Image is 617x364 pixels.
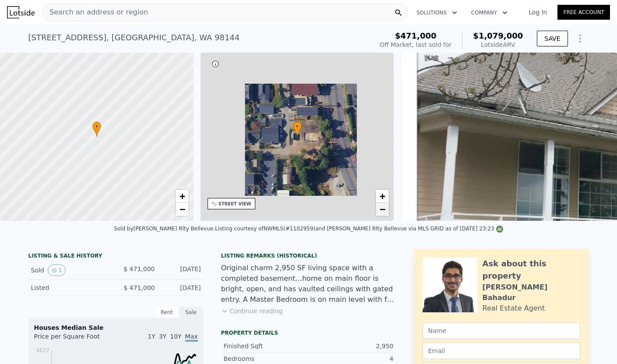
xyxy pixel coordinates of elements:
div: Original charm 2,950 SF living space with a completed basement...home on main floor is bright, op... [221,263,396,305]
div: [DATE] [162,265,201,276]
div: Bedrooms [224,354,309,363]
a: Free Account [557,5,610,20]
span: + [179,191,185,201]
a: Zoom in [176,190,189,203]
span: − [179,204,185,215]
div: Price per Square Foot [34,332,116,346]
span: 1Y [148,333,155,340]
span: + [380,191,385,201]
div: [PERSON_NAME] Bahadur [483,282,580,303]
img: NWMLS Logo [496,226,503,233]
div: Sold by [PERSON_NAME] Rlty Bellevue . [114,226,215,232]
div: Property details [221,329,396,336]
span: − [380,204,385,215]
div: Listing Remarks (Historical) [221,252,396,259]
div: Finished Sqft [224,342,309,350]
div: LISTING & SALE HISTORY [28,252,204,261]
button: Continue reading [221,307,283,315]
div: Houses Median Sale [34,323,198,332]
div: [DATE] [162,283,201,292]
button: SAVE [537,31,568,46]
span: 3Y [159,333,166,340]
a: Log In [518,8,557,17]
div: Listing courtesy of NWMLS (#1102959) and [PERSON_NAME] Rlty Bellevue via MLS GRID as of [DATE] 23:23 [215,226,503,232]
div: Rent [155,307,179,318]
div: STREET VIEW [219,201,251,207]
div: Sold [31,265,109,276]
div: 4 [309,354,394,363]
div: [STREET_ADDRESS] , [GEOGRAPHIC_DATA] , WA 98144 [28,32,240,44]
tspan: $627 [36,347,49,353]
div: Real Estate Agent [483,303,545,314]
span: $471,000 [395,31,437,40]
div: • [92,121,101,137]
span: • [92,123,101,131]
div: Sale [179,307,204,318]
button: Solutions [409,5,464,21]
input: Name [423,322,580,339]
div: Ask about this property [483,258,580,282]
div: • [293,121,302,137]
button: Show Options [571,30,589,47]
span: • [293,123,302,131]
input: Email [423,343,580,359]
img: Lotside [7,6,35,18]
span: $ 471,000 [123,265,155,272]
div: 2,950 [309,342,394,350]
div: Off Market, last sold for [380,40,451,49]
div: Listed [31,283,109,292]
button: View historical data [48,265,66,276]
a: Zoom in [376,190,389,203]
span: $1,079,000 [473,31,523,40]
div: Lotside ARV [473,40,523,49]
a: Zoom out [176,203,189,216]
span: Search an address or region [42,7,148,18]
span: $ 471,000 [123,284,155,291]
span: 10Y [170,333,181,340]
span: Max [185,333,198,342]
button: Company [464,5,515,21]
a: Zoom out [376,203,389,216]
